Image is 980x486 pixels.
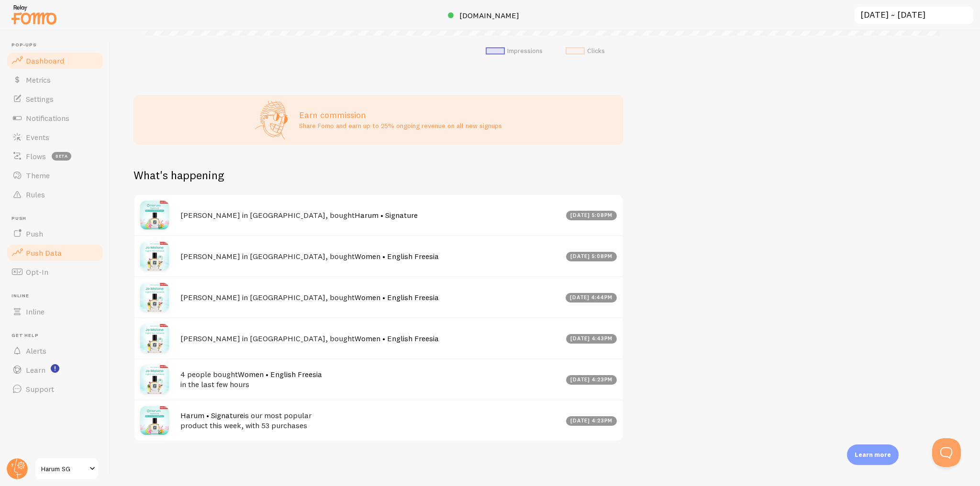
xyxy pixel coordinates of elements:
span: Push [11,216,104,222]
span: Inline [26,307,45,316]
a: Theme [6,166,104,185]
h4: is our most popular product this week, with 53 purchases [180,410,560,430]
h2: What's happening [134,168,224,183]
span: Flows [26,151,46,161]
div: [DATE] 4:44pm [566,293,617,302]
a: Women • English Freesia [355,292,439,302]
a: Settings [6,89,104,108]
a: Harum • Signature [180,410,244,420]
span: Harum SG [41,463,87,475]
svg: <p>Watch New Feature Tutorials!</p> [51,364,59,373]
a: Push Data [6,243,104,262]
div: [DATE] 5:08pm [566,211,617,220]
h3: Earn commission [299,109,502,120]
a: Support [6,379,104,399]
a: Harum • Signature [355,210,418,220]
div: [DATE] 4:23pm [566,416,617,426]
div: Learn more [847,444,899,465]
p: Learn more [855,450,891,459]
span: Support [26,384,54,394]
span: Opt-In [26,267,48,277]
a: Events [6,128,104,147]
span: Metrics [26,75,51,85]
div: [DATE] 5:08pm [566,252,617,261]
a: Learn [6,360,104,379]
span: Pop-ups [11,42,104,48]
a: Harum SG [34,457,99,480]
span: Alerts [26,346,46,356]
span: Dashboard [26,56,64,65]
span: Settings [26,94,54,104]
span: Theme [26,171,50,180]
span: Events [26,132,49,142]
p: Share Fomo and earn up to 25% ongoing revenue on all new signups [299,121,502,130]
a: Women • English Freesia [355,334,439,343]
h4: [PERSON_NAME] in [GEOGRAPHIC_DATA], bought [180,334,560,344]
img: fomo-relay-logo-orange.svg [10,2,58,27]
span: beta [52,152,71,161]
a: Women • English Freesia [355,251,439,261]
a: Rules [6,185,104,204]
a: Alerts [6,341,104,360]
a: Inline [6,302,104,321]
h4: [PERSON_NAME] in [GEOGRAPHIC_DATA], bought [180,210,560,220]
div: [DATE] 4:23pm [566,375,617,385]
h4: [PERSON_NAME] in [GEOGRAPHIC_DATA], bought [180,251,560,261]
a: Push [6,224,104,243]
span: Rules [26,190,45,199]
li: Clicks [566,47,605,55]
h4: 4 people bought in the last few hours [180,369,560,389]
span: Learn [26,365,45,375]
div: [DATE] 4:43pm [566,334,617,344]
a: Women • English Freesia [238,369,322,379]
span: Notifications [26,113,69,123]
span: Push [26,229,43,238]
a: Notifications [6,108,104,128]
a: Dashboard [6,51,104,70]
h4: [PERSON_NAME] in [GEOGRAPHIC_DATA], bought [180,292,560,302]
a: Opt-In [6,262,104,281]
span: Push Data [26,248,62,258]
li: Impressions [486,47,543,55]
span: Inline [11,293,104,299]
a: Flows beta [6,147,104,166]
iframe: Help Scout Beacon - Open [932,438,961,467]
span: Get Help [11,333,104,339]
a: Metrics [6,70,104,89]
